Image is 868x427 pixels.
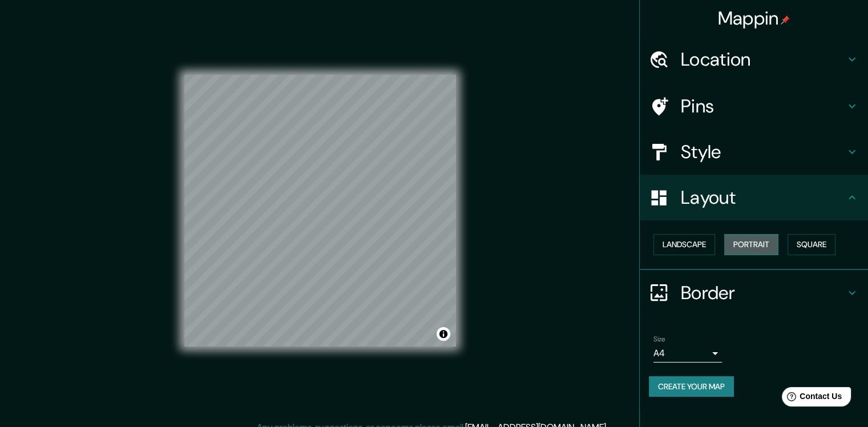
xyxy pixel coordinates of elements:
[640,37,868,82] div: Location
[437,327,450,341] button: Toggle attribution
[184,75,456,347] canvas: Map
[718,7,790,30] h4: Mappin
[640,129,868,175] div: Style
[649,376,734,397] button: Create your map
[781,15,790,25] img: pin-icon.png
[653,234,715,255] button: Landscape
[681,281,845,304] h4: Border
[681,48,845,71] h4: Location
[766,382,855,414] iframe: Help widget launcher
[724,234,778,255] button: Portrait
[640,175,868,220] div: Layout
[653,344,722,362] div: A4
[681,140,845,163] h4: Style
[681,186,845,209] h4: Layout
[640,83,868,129] div: Pins
[788,234,835,255] button: Square
[640,270,868,316] div: Border
[681,95,845,118] h4: Pins
[653,334,665,344] label: Size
